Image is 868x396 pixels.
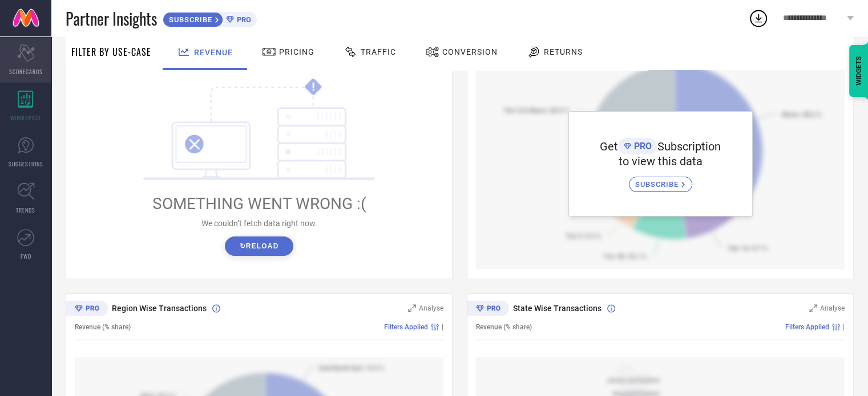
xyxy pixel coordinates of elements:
[234,15,251,24] span: PRO
[312,80,315,93] tspan: !
[419,304,443,312] span: Analyse
[163,15,215,24] span: SUBSCRIBE
[163,9,257,27] a: SUBSCRIBEPRO
[629,168,692,192] a: SUBSCRIBE
[544,47,583,56] span: Returns
[112,304,207,313] span: Region Wise Transactions
[201,219,317,228] span: We couldn’t fetch data right now.
[225,236,293,256] button: ↻Reload
[476,323,532,331] span: Revenue (% share)
[809,304,817,312] svg: Zoom
[785,323,829,331] span: Filters Applied
[442,47,498,56] span: Conversion
[21,252,31,260] span: FWD
[384,323,428,331] span: Filters Applied
[71,45,151,59] span: Filter By Use-Case
[600,140,618,153] span: Get
[631,141,652,152] span: PRO
[843,323,845,331] span: |
[820,304,845,312] span: Analyse
[635,180,681,189] span: SUBSCRIBE
[152,194,366,213] span: SOMETHING WENT WRONG :(
[194,48,233,57] span: Revenue
[748,8,769,28] div: Open download list
[408,304,416,312] svg: Zoom
[9,67,43,76] span: SCORECARDS
[66,7,157,30] span: Partner Insights
[279,47,314,56] span: Pricing
[10,113,42,122] span: WORKSPACE
[361,47,396,56] span: Traffic
[9,160,43,168] span: SUGGESTIONS
[442,323,443,331] span: |
[75,323,131,331] span: Revenue (% share)
[16,206,35,214] span: TRENDS
[66,301,108,318] div: Premium
[657,140,721,153] span: Subscription
[619,154,703,168] span: to view this data
[513,304,601,313] span: State Wise Transactions
[467,301,509,318] div: Premium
